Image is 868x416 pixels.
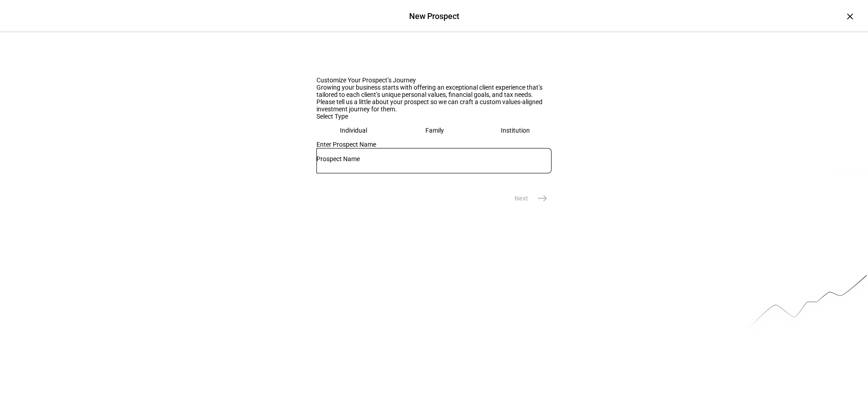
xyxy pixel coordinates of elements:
[501,127,530,134] div: Institution
[504,189,552,207] eth-stepper-button: Next
[316,84,552,98] div: Growing your business starts with offering an exceptional client experience that’s tailored to ea...
[425,127,444,134] div: Family
[843,9,857,24] div: ×
[316,155,552,163] input: Prospect Name
[316,98,552,113] div: Please tell us a little about your prospect so we can craft a custom values-aligned investment jo...
[316,113,552,120] div: Select Type
[316,77,552,84] div: Customize Your Prospect’s Journey
[316,141,552,148] div: Enter Prospect Name
[340,127,367,134] div: Individual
